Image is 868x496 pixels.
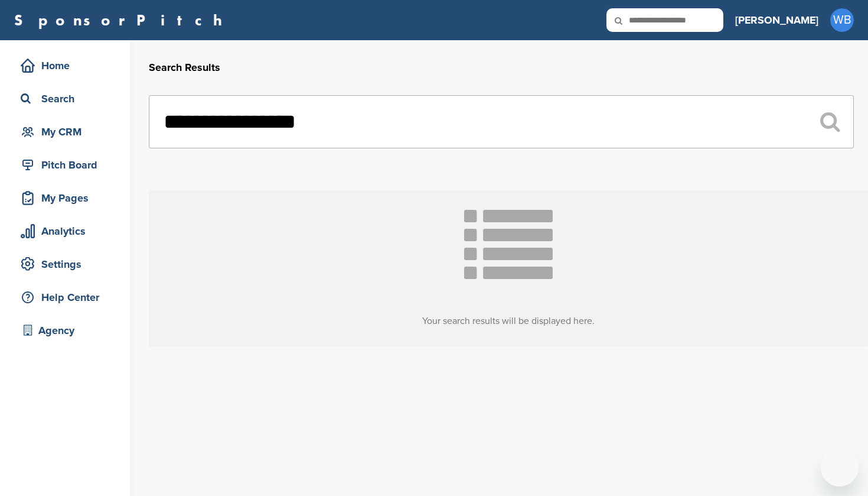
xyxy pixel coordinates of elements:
div: Pitch Board [18,154,118,176]
a: SponsorPitch [14,12,230,28]
div: Settings [18,254,118,275]
div: Home [18,55,118,76]
a: [PERSON_NAME] [735,7,818,33]
h3: Your search results will be displayed here. [149,314,868,328]
a: Pitch Board [12,151,118,179]
a: Help Center [12,284,118,311]
div: My Pages [18,187,118,209]
div: Help Center [18,287,118,308]
h3: [PERSON_NAME] [735,12,818,28]
div: Search [18,88,118,109]
div: Agency [18,320,118,341]
iframe: Button to launch messaging window [821,449,859,487]
div: My CRM [18,121,118,142]
a: Analytics [12,218,118,245]
a: My CRM [12,118,118,145]
a: Agency [12,317,118,344]
a: Home [12,52,118,79]
h2: Search Results [149,60,854,76]
a: Settings [12,251,118,278]
a: Search [12,85,118,112]
div: Analytics [18,221,118,242]
span: WB [830,8,854,32]
a: My Pages [12,184,118,212]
